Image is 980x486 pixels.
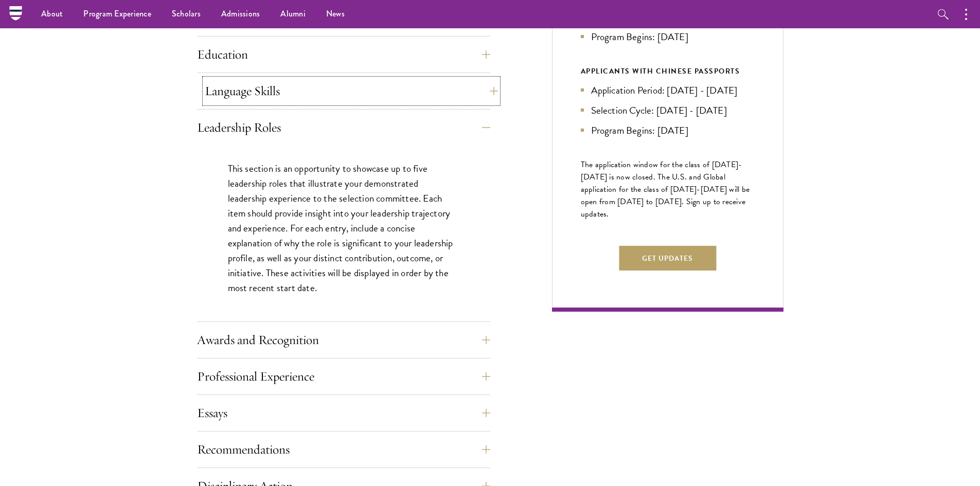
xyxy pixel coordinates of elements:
[581,29,755,44] li: Program Begins: [DATE]
[619,246,716,271] button: Get Updates
[581,83,755,98] li: Application Period: [DATE] - [DATE]
[205,79,498,103] button: Language Skills
[197,328,490,352] button: Awards and Recognition
[581,158,750,220] span: The application window for the class of [DATE]-[DATE] is now closed. The U.S. and Global applicat...
[197,364,490,389] button: Professional Experience
[197,42,490,67] button: Education
[581,103,755,118] li: Selection Cycle: [DATE] - [DATE]
[197,401,490,425] button: Essays
[197,115,490,140] button: Leadership Roles
[581,123,755,138] li: Program Begins: [DATE]
[197,437,490,462] button: Recommendations
[581,65,755,78] div: APPLICANTS WITH CHINESE PASSPORTS
[228,161,459,296] p: This section is an opportunity to showcase up to five leadership roles that illustrate your demon...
